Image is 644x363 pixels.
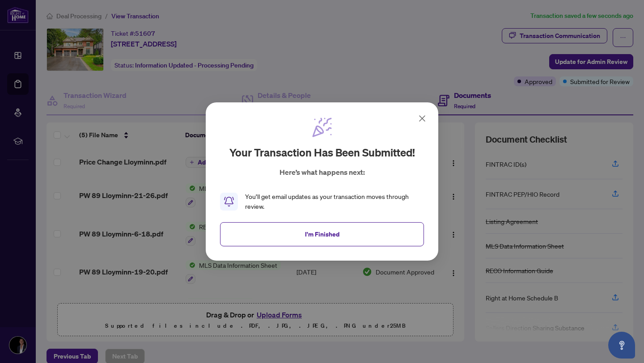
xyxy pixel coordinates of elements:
[220,222,424,246] button: I'm Finished
[608,332,635,359] button: Open asap
[229,145,415,160] h2: Your transaction has been submitted!
[305,227,339,241] span: I'm Finished
[245,192,424,211] div: You’ll get email updates as your transaction moves through review.
[280,167,365,177] p: Here’s what happens next:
